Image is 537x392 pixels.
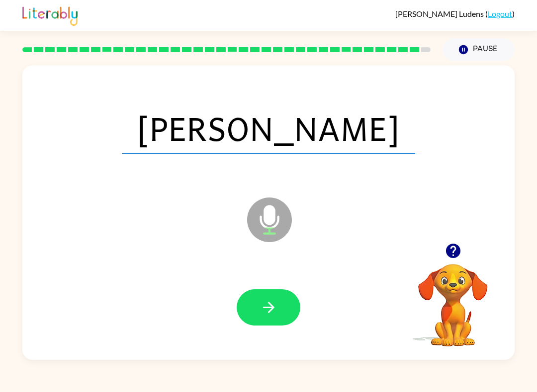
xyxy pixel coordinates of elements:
[403,249,503,348] video: Your browser must support playing .mp4 files to use Literably. Please try using another browser.
[395,9,515,18] div: ( )
[122,102,415,154] span: [PERSON_NAME]
[443,38,515,61] button: Pause
[488,9,512,18] a: Logout
[395,9,485,18] span: [PERSON_NAME] Ludens
[22,4,78,26] img: Literably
